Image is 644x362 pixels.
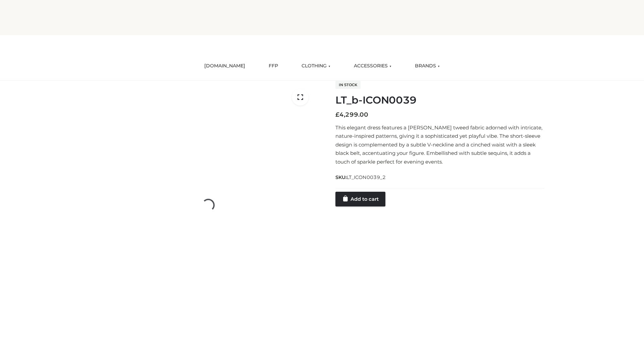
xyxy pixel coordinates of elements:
[264,59,283,73] a: FFP
[335,81,361,89] span: In stock
[346,174,386,180] span: LT_ICON0039_2
[335,111,368,118] bdi: 4,299.00
[335,123,544,166] p: This elegant dress features a [PERSON_NAME] tweed fabric adorned with intricate, nature-inspired ...
[199,59,250,73] a: [DOMAIN_NAME]
[297,59,335,73] a: CLOTHING
[335,94,544,106] h1: LT_b-ICON0039
[335,192,385,206] a: Add to cart
[335,111,339,118] span: £
[349,59,396,73] a: ACCESSORIES
[410,59,445,73] a: BRANDS
[335,173,386,181] span: SKU:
